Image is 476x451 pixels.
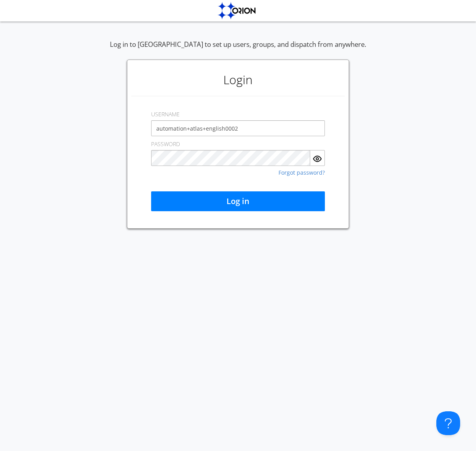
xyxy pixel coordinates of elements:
[313,154,322,164] img: eye.svg
[436,411,460,435] iframe: Toggle Customer Support
[151,110,180,118] label: USERNAME
[131,64,345,96] h1: Login
[151,191,325,211] button: Log in
[110,40,366,60] div: Log in to [GEOGRAPHIC_DATA] to set up users, groups, and dispatch from anywhere.
[151,140,180,148] label: PASSWORD
[310,150,325,166] button: Show Password
[278,170,325,175] a: Forgot password?
[151,150,310,166] input: Password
